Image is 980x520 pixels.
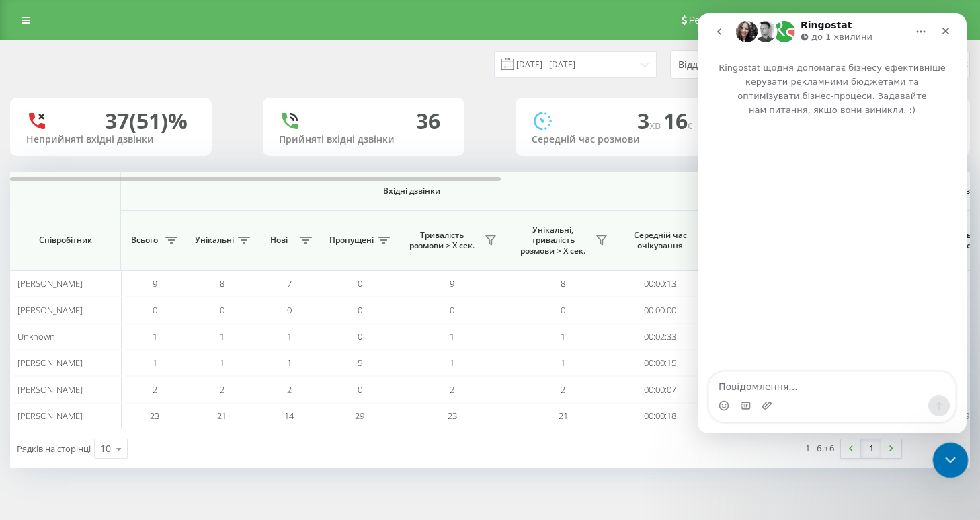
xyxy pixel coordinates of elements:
span: Нові [262,235,296,246]
span: 0 [287,304,292,316]
span: 1 [561,357,565,369]
span: 1 [287,330,292,342]
span: 16 [663,106,693,135]
span: 0 [153,304,157,316]
span: [PERSON_NAME] [17,357,83,369]
span: 1 [220,330,224,342]
span: 0 [358,330,362,342]
div: Середній час розмови [532,134,701,145]
span: 1 [220,357,224,369]
span: 9 [153,277,157,289]
span: Реферальна програма [689,15,788,26]
span: 1 [561,330,565,342]
span: 8 [220,277,224,289]
span: хв [649,118,663,133]
div: 10 [100,442,111,455]
span: 29 [355,410,364,422]
span: 0 [561,304,565,316]
td: 00:00:18 [618,403,702,429]
div: 1 - 6 з 6 [805,441,834,455]
span: Рядків на сторінці [17,443,91,455]
span: 2 [220,383,224,396]
span: 23 [150,410,159,422]
td: 00:00:13 [618,270,702,297]
span: Унікальні [195,235,234,246]
span: 1 [450,330,454,342]
span: Співробітник [22,235,109,246]
div: Відділ/Співробітник [678,59,839,71]
td: 00:00:00 [618,297,702,323]
span: 1 [450,357,454,369]
span: Середній час очікування [628,230,692,251]
span: Всього [128,235,161,246]
span: 0 [358,277,362,289]
span: 0 [450,304,454,316]
span: 1 [153,357,157,369]
span: Тривалість розмови > Х сек. [403,230,481,251]
span: 0 [358,383,362,396]
span: 1 [287,357,292,369]
span: Вхідні дзвінки [156,186,667,196]
span: [PERSON_NAME] [17,304,83,316]
span: 9 [450,277,454,289]
span: Пропущені [329,235,374,246]
div: Прийняті вхідні дзвінки [279,134,448,145]
span: Unknown [17,330,55,342]
span: 7 [287,277,292,289]
div: 36 [416,108,440,134]
span: 3 [637,106,663,135]
span: 2 [153,383,157,396]
div: 37 (51)% [105,108,188,134]
span: [PERSON_NAME] [17,383,83,396]
span: 21 [559,410,568,422]
span: 2 [561,383,565,396]
td: 00:00:15 [618,350,702,376]
span: 23 [448,410,457,422]
span: c [688,118,693,133]
a: 1 [861,439,881,458]
td: 00:00:07 [618,376,702,402]
span: 5 [358,357,362,369]
span: Унікальні, тривалість розмови > Х сек. [514,225,591,256]
iframe: Intercom live chat [698,13,967,433]
span: [PERSON_NAME] [17,410,83,422]
span: 8 [561,277,565,289]
span: 1 [153,330,157,342]
span: 0 [220,304,224,316]
div: Неприйняті вхідні дзвінки [26,134,196,145]
td: 00:02:33 [618,324,702,350]
iframe: Intercom live chat [933,443,969,478]
span: 14 [284,410,294,422]
span: 2 [450,383,454,396]
span: 0 [358,304,362,316]
span: 2 [287,383,292,396]
span: [PERSON_NAME] [17,277,83,289]
span: 21 [217,410,227,422]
